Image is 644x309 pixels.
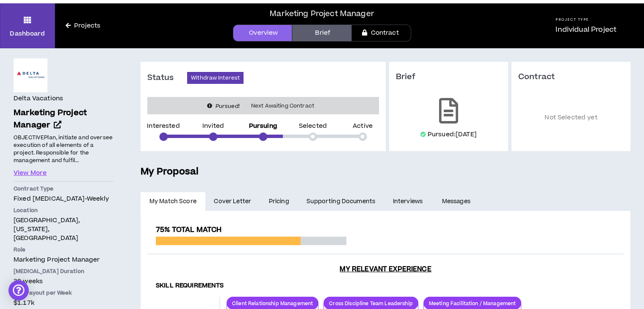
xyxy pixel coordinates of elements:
a: Overview [233,25,292,41]
p: Contract Type [14,185,113,193]
h3: Status [147,73,187,83]
a: Marketing Project Manager [14,107,113,132]
p: Pursued: [DATE] [428,130,477,139]
i: Pursued! [216,102,240,110]
h3: Contract [518,72,624,82]
p: Individual Project [556,25,616,35]
button: View More [14,168,47,178]
p: Dashboard [10,29,45,38]
a: Interviews [384,192,433,211]
span: Marketing Project Manager [14,255,100,264]
span: Cover Letter [214,197,251,206]
p: Interested [147,123,180,129]
p: $1.17k [14,298,113,307]
p: Role [14,246,113,254]
button: Withdraw Interest [187,72,243,84]
h3: Brief [396,72,501,82]
h4: Skill Requirements [156,282,615,290]
span: Fixed [MEDICAL_DATA] - weekly [14,194,109,203]
span: Marketing Project Manager [14,107,87,131]
p: Est. Payout per Week [14,289,113,297]
p: Selected [299,123,327,129]
div: Open Intercom Messenger [8,280,29,301]
a: My Match Score [141,192,205,211]
a: Contract [351,25,411,41]
h5: My Proposal [141,165,630,179]
a: Projects [55,21,111,30]
p: Active [353,123,373,129]
p: OBJECTIVEPlan, initiate and oversee execution of all elements of a project. Responsible for the m... [14,133,113,165]
span: 75% Total Match [156,225,221,235]
p: Meeting Facilitation / Management [424,300,521,306]
h3: My Relevant Experience [147,265,624,273]
p: [GEOGRAPHIC_DATA], [US_STATE], [GEOGRAPHIC_DATA] [14,216,113,243]
a: Pricing [260,192,298,211]
a: Brief [292,25,351,41]
p: Invited [202,123,224,129]
p: Location [14,207,113,214]
p: Not Selected yet [518,95,624,141]
p: Client Relationship Management [227,300,318,306]
span: Next Awaiting Contract [246,102,319,110]
p: 30 weeks [14,277,113,286]
a: Messages [433,192,481,211]
h4: Delta Vacations [14,94,63,103]
a: Supporting Documents [298,192,384,211]
p: [MEDICAL_DATA] Duration [14,268,113,275]
p: Cross Discipline Team Leadership [324,300,417,306]
h5: Project Type [556,17,616,22]
div: Marketing Project Manager [270,8,374,19]
p: Pursuing [249,123,277,129]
